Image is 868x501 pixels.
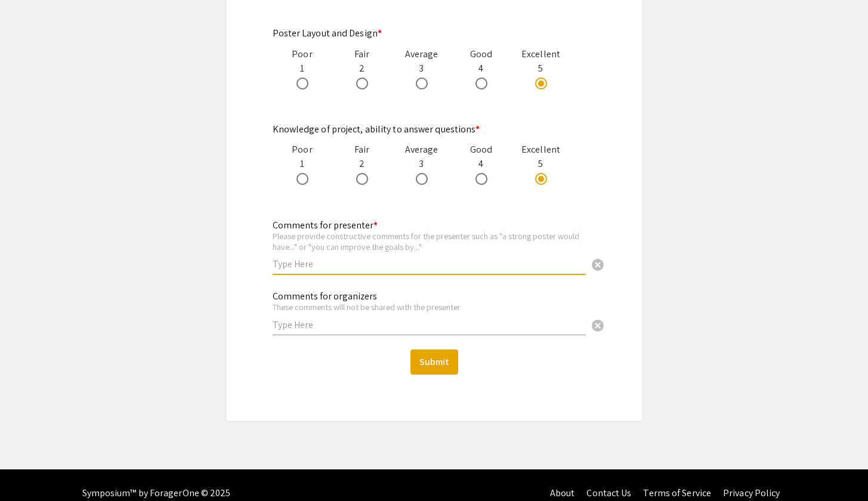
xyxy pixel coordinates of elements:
a: About [550,487,575,499]
div: 3 [392,143,452,185]
div: Please provide constructive comments for the presenter such as "a strong poster would have..." or... [273,231,586,252]
a: Privacy Policy [723,487,780,499]
div: Fair [332,143,392,157]
a: Terms of Service [643,487,711,499]
div: 1 [273,47,332,90]
div: Poor [273,47,332,61]
button: Clear [586,313,610,336]
button: Submit [410,350,458,375]
div: Average [392,143,452,157]
input: Type Here [273,318,586,331]
mat-label: Comments for organizers [273,290,377,302]
div: 1 [273,143,332,185]
div: Average [392,47,452,61]
div: Excellent [511,47,571,61]
div: Good [452,143,511,157]
input: Type Here [273,258,586,270]
span: cancel [591,258,605,272]
div: Poor [273,143,332,157]
div: 4 [452,47,511,90]
div: 5 [511,143,571,185]
a: Contact Us [586,487,631,499]
iframe: Chat [9,447,51,492]
div: These comments will not be shared with the presenter [273,302,586,313]
mat-label: Poster Layout and Design [273,27,382,39]
div: 4 [452,143,511,185]
span: cancel [591,318,605,333]
div: Fair [332,47,392,61]
div: Excellent [511,143,571,157]
div: 2 [332,143,392,185]
mat-label: Comments for presenter [273,219,378,231]
mat-label: Knowledge of project, ability to answer questions [273,123,480,135]
div: 5 [511,47,571,90]
div: 2 [332,47,392,90]
button: Clear [586,252,610,276]
div: Good [452,47,511,61]
div: 3 [392,47,452,90]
